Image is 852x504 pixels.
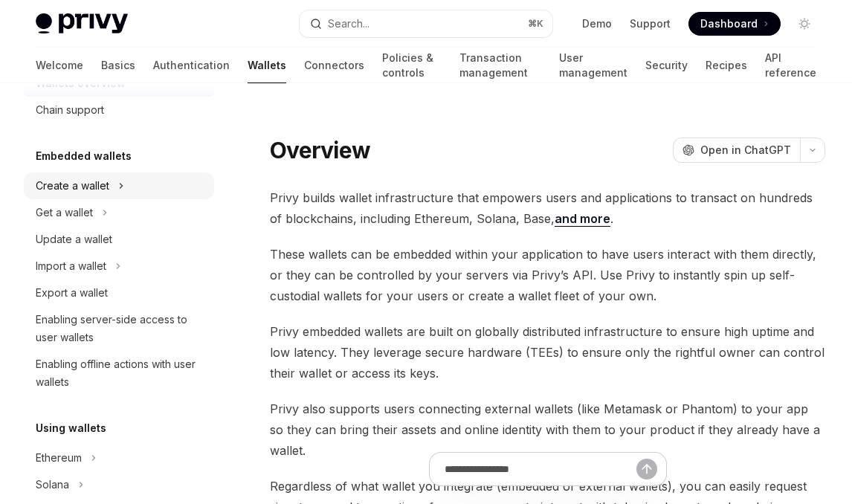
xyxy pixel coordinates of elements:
[270,398,825,461] span: Privy also supports users connecting external wallets (like Metamask or Phantom) to your app so t...
[382,48,442,83] a: Policies & controls
[328,15,369,33] div: Search...
[36,476,69,494] div: Solana
[24,280,214,306] a: Export a wallet
[630,16,671,31] a: Support
[304,48,364,83] a: Connectors
[528,18,543,30] span: ⌘ K
[36,355,205,391] div: Enabling offline actions with user wallets
[36,13,128,34] img: light logo
[793,12,816,36] button: Toggle dark mode
[24,351,214,395] a: Enabling offline actions with user wallets
[36,311,205,346] div: Enabling server-side access to user wallets
[36,230,112,248] div: Update a wallet
[555,211,610,227] a: and more
[270,137,370,164] h1: Overview
[24,306,214,351] a: Enabling server-side access to user wallets
[153,48,230,83] a: Authentication
[36,48,83,83] a: Welcome
[36,257,106,275] div: Import a wallet
[270,187,825,229] span: Privy builds wallet infrastructure that empowers users and applications to transact on hundreds o...
[36,147,132,165] h5: Embedded wallets
[36,449,82,467] div: Ethereum
[101,48,135,83] a: Basics
[673,138,800,163] button: Open in ChatGPT
[36,204,93,222] div: Get a wallet
[700,143,791,158] span: Open in ChatGPT
[36,419,106,437] h5: Using wallets
[36,101,104,119] div: Chain support
[36,177,109,195] div: Create a wallet
[24,226,214,253] a: Update a wallet
[270,244,825,306] span: These wallets can be embedded within your application to have users interact with them directly, ...
[270,321,825,384] span: Privy embedded wallets are built on globally distributed infrastructure to ensure high uptime and...
[582,16,612,31] a: Demo
[300,10,552,37] button: Search...⌘K
[459,48,541,83] a: Transaction management
[559,48,627,83] a: User management
[765,48,816,83] a: API reference
[24,97,214,123] a: Chain support
[636,459,657,479] button: Send message
[645,48,688,83] a: Security
[36,284,108,302] div: Export a wallet
[248,48,286,83] a: Wallets
[700,16,758,31] span: Dashboard
[706,48,747,83] a: Recipes
[688,12,781,36] a: Dashboard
